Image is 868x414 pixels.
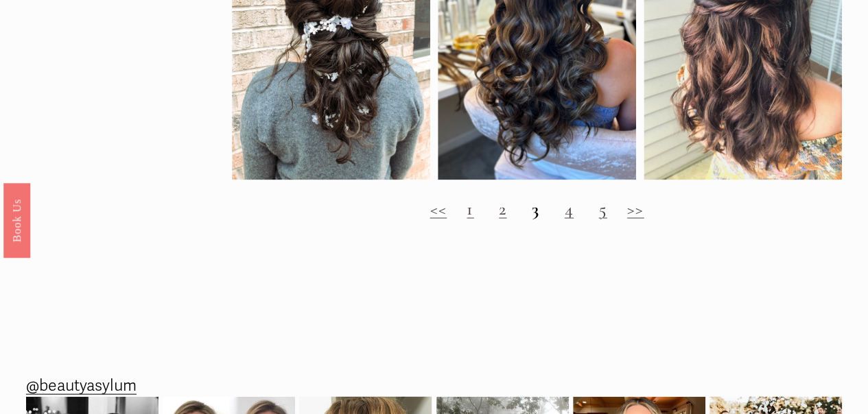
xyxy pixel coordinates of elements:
[3,183,30,258] a: Book Us
[565,197,574,219] a: 4
[627,197,644,219] a: >>
[532,197,539,219] strong: 3
[430,197,447,219] a: <<
[499,197,506,219] a: 2
[598,197,607,219] a: 5
[467,197,473,219] a: 1
[26,371,137,400] a: @beautyasylum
